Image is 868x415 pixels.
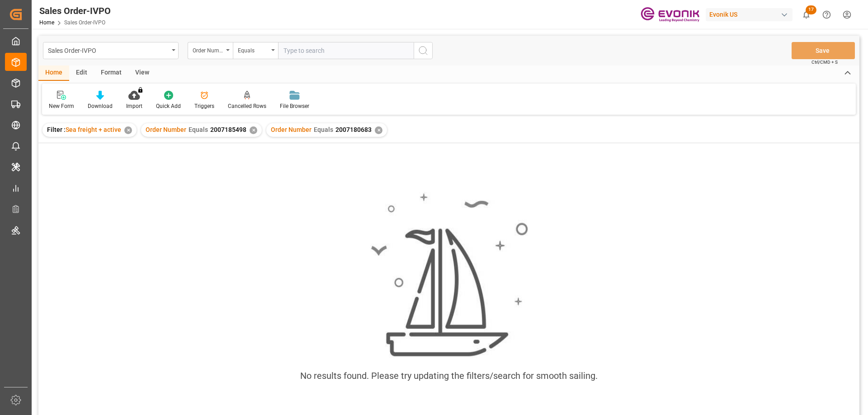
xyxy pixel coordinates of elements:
[300,369,598,382] div: No results found. Please try updating the filters/search for smooth sailing.
[370,192,528,358] img: smooth_sailing.jpeg
[278,42,414,59] input: Type to search
[806,5,816,14] span: 17
[39,19,54,26] a: Home
[706,6,796,23] button: Evonik US
[66,126,121,133] span: Sea freight + active
[271,126,311,133] span: Order Number
[156,102,181,110] div: Quick Add
[193,44,223,55] div: Order Number
[335,126,372,133] span: 2007180683
[38,65,69,81] div: Home
[88,102,113,110] div: Download
[811,59,838,65] span: Ctrl/CMD + S
[233,42,278,59] button: open menu
[792,42,855,59] button: Save
[314,126,333,133] span: Equals
[69,65,94,81] div: Edit
[796,5,816,25] button: show 17 new notifications
[47,126,66,133] span: Filter :
[250,126,257,134] div: ✕
[43,42,179,59] button: open menu
[194,102,214,110] div: Triggers
[641,7,699,23] img: Evonik-brand-mark-Deep-Purple-RGB.jpeg_1700498283.jpeg
[188,42,233,59] button: open menu
[124,126,132,134] div: ✕
[706,8,793,21] div: Evonik US
[210,126,246,133] span: 2007185498
[189,126,208,133] span: Equals
[128,65,156,81] div: View
[280,102,309,110] div: File Browser
[816,5,837,25] button: Help Center
[146,126,186,133] span: Order Number
[228,102,266,110] div: Cancelled Rows
[49,102,74,110] div: New Form
[48,44,169,56] div: Sales Order-IVPO
[94,65,128,81] div: Format
[39,4,111,18] div: Sales Order-IVPO
[414,42,433,59] button: search button
[375,126,382,134] div: ✕
[238,44,269,55] div: Equals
